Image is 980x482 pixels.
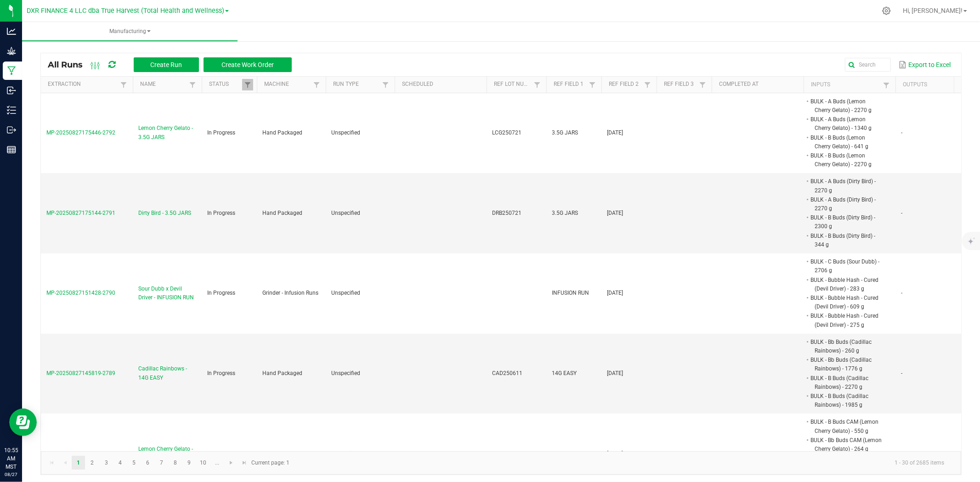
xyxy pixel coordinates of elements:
[262,450,302,457] span: Hand Packaged
[881,6,892,15] div: Manage settings
[207,210,235,216] span: In Progress
[27,7,224,15] span: DXR FINANCE 4 LLC dba True Harvest (Total Health and Wellness)
[881,79,892,91] a: Filter
[331,290,360,296] span: Unspecified
[809,151,882,169] li: BULK - B Buds (Lemon Cherry Gelato) - 2270 g
[46,450,115,457] span: MP-20250827145338-2788
[809,97,882,115] li: BULK - A Buds (Lemon Cherry Gelato) - 2270 g
[532,79,543,90] a: Filter
[141,456,154,470] a: Page 6
[46,370,115,376] span: MP-20250827145819-2789
[552,450,577,457] span: 14G EASY
[697,79,708,90] a: Filter
[46,290,115,296] span: MP-20250827151428-2790
[7,145,16,154] inline-svg: Reports
[607,450,623,457] span: [DATE]
[809,374,882,392] li: BULK - B Buds (Cadillac Rainbows) - 2270 g
[138,209,191,218] span: Dirty Bird - 3.5G JARS
[238,456,251,470] a: Go to the last page
[809,436,882,454] li: BULK - Bb Buds CAM (Lemon Cherry Gelato) - 264 g
[587,79,598,90] a: Filter
[262,129,302,136] span: Hand Packaged
[402,81,483,88] a: ScheduledSortable
[809,417,882,435] li: BULK - B Buds CAM (Lemon Cherry Gelato) - 550 g
[7,27,16,36] inline-svg: Analytics
[492,129,521,136] span: LCG250721
[241,459,249,466] span: Go to the last page
[138,445,196,462] span: Lemon Cherry Gelato - 14G EASY
[41,451,961,475] kendo-pager: Current page: 1
[242,79,253,90] a: Filter
[264,81,311,88] a: MachineSortable
[4,471,18,478] p: 08/27
[845,58,891,72] input: Search
[896,57,953,73] button: Export to Excel
[607,129,623,136] span: [DATE]
[331,450,360,457] span: Unspecified
[46,210,115,216] span: MP-20250827175144-2791
[809,337,882,355] li: BULK - Bb Buds (Cadillac Rainbows) - 260 g
[492,210,521,216] span: DRB250721
[295,455,952,471] kendo-pager-info: 1 - 30 of 2685 items
[127,456,141,470] a: Page 5
[494,81,531,88] a: Ref Lot NumberSortable
[262,210,302,216] span: Hand Packaged
[552,290,589,296] span: INFUSION RUN
[809,257,882,275] li: BULK - C Buds (Sour Dubb) - 2706 g
[331,370,360,376] span: Unspecified
[380,79,391,90] a: Filter
[719,81,800,88] a: Completed AtSortable
[809,392,882,409] li: BULK - B Buds (Cadillac Rainbows) - 1985 g
[262,370,302,376] span: Hand Packaged
[809,195,882,213] li: BULK - A Buds (Dirty Bird) - 2270 g
[118,79,129,90] a: Filter
[492,450,525,457] span: CLCG250603
[221,61,274,68] span: Create Work Order
[552,129,578,136] span: 3.5G JARS
[809,213,882,231] li: BULK - B Buds (Dirty Bird) - 2300 g
[207,290,235,296] span: In Progress
[227,459,235,466] span: Go to the next page
[207,129,235,136] span: In Progress
[311,79,322,90] a: Filter
[809,293,882,311] li: BULK - Bubble Hash - Cured (Devil Driver) - 609 g
[46,129,115,136] span: MP-20250827175446-2792
[552,210,578,216] span: 3.5G JARS
[225,456,238,470] a: Go to the next page
[169,456,182,470] a: Page 8
[262,290,318,296] span: Grinder - Infusion Runs
[333,81,380,88] a: Run TypeSortable
[331,210,360,216] span: Unspecified
[607,210,623,216] span: [DATE]
[138,364,196,382] span: Cadillac Rainbows - 14G EASY
[7,106,16,115] inline-svg: Inventory
[207,450,235,457] span: In Progress
[85,456,99,470] a: Page 2
[809,133,882,151] li: BULK - B Buds (Lemon Cherry Gelato) - 641 g
[207,370,235,376] span: In Progress
[100,456,113,470] a: Page 3
[9,409,37,436] iframe: Resource center
[187,79,198,90] a: Filter
[138,285,196,302] span: Sour Dubb x Devil Driver - INFUSION RUN
[7,66,16,75] inline-svg: Manufacturing
[204,57,292,72] button: Create Work Order
[804,77,895,93] th: Inputs
[809,231,882,249] li: BULK - B Buds (Dirty Bird) - 344 g
[809,275,882,293] li: BULK - Bubble Hash - Cured (Devil Driver) - 283 g
[809,355,882,373] li: BULK - Bb Buds (Cadillac Rainbows) - 1776 g
[197,456,210,470] a: Page 10
[903,7,963,14] span: Hi, [PERSON_NAME]!
[22,28,238,35] span: Manufacturing
[607,370,623,376] span: [DATE]
[809,311,882,329] li: BULK - Bubble Hash - Cured (Devil Driver) - 275 g
[48,57,299,73] div: All Runs
[609,81,641,88] a: Ref Field 2Sortable
[492,370,522,376] span: CAD250611
[7,86,16,95] inline-svg: Inbound
[138,124,196,141] span: Lemon Cherry Gelato - 3.5G JARS
[642,79,653,90] a: Filter
[209,81,242,88] a: StatusSortable
[607,290,623,296] span: [DATE]
[48,81,118,88] a: ExtractionSortable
